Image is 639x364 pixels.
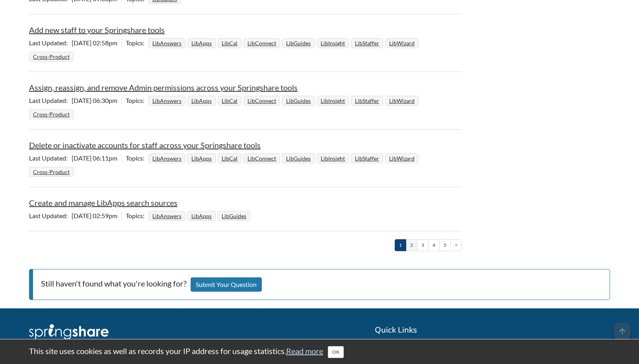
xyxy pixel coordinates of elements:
span: Topics [126,212,148,219]
a: 1 [395,239,406,251]
a: LibInsight [319,153,346,164]
a: Read more [286,346,323,356]
a: Assign, reassign, and remove Admin permissions across your Springshare tools [29,83,298,92]
a: LibAnswers [151,210,183,222]
ul: Pagination of search results [395,239,462,251]
ul: Topics [29,39,421,60]
a: LibConnect [246,37,277,49]
span: Last Updated [29,97,72,104]
a: LibStaffer [354,95,380,106]
a: LibCal [220,37,239,49]
ul: Topics [148,212,252,219]
ul: Topics [29,154,421,175]
a: Submit Your Question [191,277,262,292]
span: Topics [126,39,148,46]
a: Add new staff to your Springshare tools [29,25,165,35]
a: LibGuides [285,37,312,49]
img: Springshare [29,324,109,339]
a: arrow_upward [614,323,631,333]
ul: Topics [29,97,421,118]
a: LibAnswers [151,95,183,106]
a: LibCal [220,95,239,106]
a: 3 [417,239,429,251]
a: 2 [406,239,417,251]
span: [DATE] 02:58pm [29,39,121,46]
a: LibApps [190,210,213,222]
a: LibWizard [388,95,416,106]
a: LibInsight [319,37,346,49]
button: Close [328,346,344,358]
a: LibWizard [388,153,416,164]
span: [DATE] 06:30pm [29,97,121,104]
span: Last Updated [29,39,72,46]
a: Cross-Product [32,51,71,62]
span: Last Updated [29,212,72,219]
p: Still haven't found what you're looking for? [29,269,610,300]
a: Delete or inactivate accounts for staff across your Springshare tools [29,140,261,150]
span: [DATE] 02:59pm [29,212,121,219]
a: LibApps [190,95,213,106]
a: Cross-Product [32,108,71,120]
div: This site uses cookies as well as records your IP address for usage statistics. [21,345,618,358]
a: LibConnect [246,95,277,106]
a: LibWizard [388,37,416,49]
span: Topics [126,97,148,104]
span: Topics [126,154,148,162]
a: > [450,239,462,251]
a: LibStaffer [354,37,380,49]
a: LibApps [190,153,213,164]
a: 5 [439,239,451,251]
a: 4 [428,239,440,251]
h2: Quick Links [375,324,610,335]
a: Create and manage LibApps search sources [29,198,177,207]
span: [DATE] 06:11pm [29,154,121,162]
a: LibAnswers [151,37,183,49]
span: arrow_upward [614,323,631,340]
a: LibGuides [285,153,312,164]
a: Cross-Product [32,166,71,178]
span: Last Updated [29,154,72,162]
a: LibStaffer [354,153,380,164]
a: LibGuides [285,95,312,106]
a: LibAnswers [151,153,183,164]
a: LibInsight [319,95,346,106]
a: LibConnect [246,153,277,164]
a: LibCal [220,153,239,164]
a: LibGuides [220,210,247,222]
a: LibApps [190,37,213,49]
